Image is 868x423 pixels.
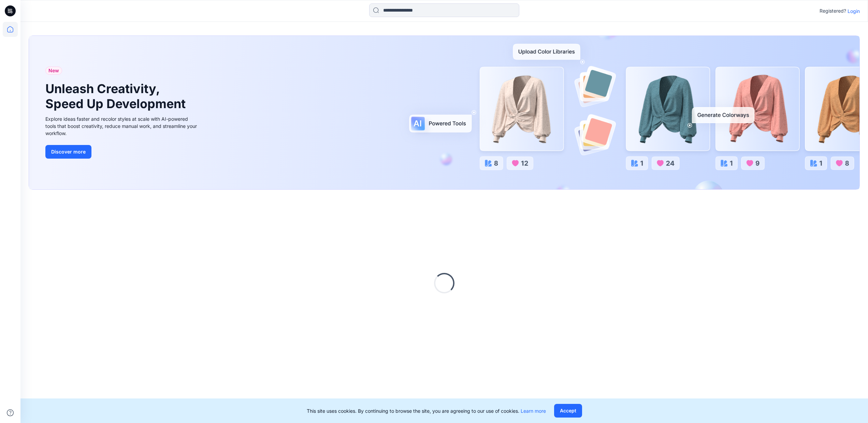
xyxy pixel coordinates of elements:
[45,145,199,159] a: Discover more
[45,145,91,159] button: Discover more
[521,408,546,414] a: Learn more
[48,67,59,75] span: New
[307,407,546,414] p: This site uses cookies. By continuing to browse the site, you are agreeing to our use of cookies.
[45,115,199,137] div: Explore ideas faster and recolor styles at scale with AI-powered tools that boost creativity, red...
[45,82,189,111] h1: Unleash Creativity, Speed Up Development
[554,404,582,418] button: Accept
[820,7,846,15] p: Registered?
[848,8,860,15] p: Login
